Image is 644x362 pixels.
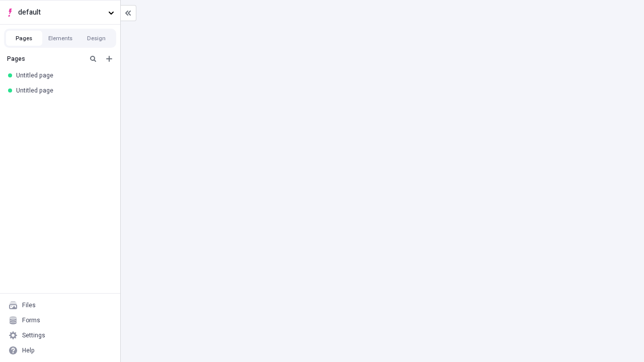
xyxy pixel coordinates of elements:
[18,7,104,18] span: default
[103,53,115,65] button: Add new
[16,71,108,79] div: Untitled page
[22,301,36,309] div: Files
[22,316,40,324] div: Forms
[42,31,78,46] button: Elements
[22,346,35,354] div: Help
[22,331,45,339] div: Settings
[7,55,83,63] div: Pages
[16,86,108,95] div: Untitled page
[78,31,115,46] button: Design
[6,31,42,46] button: Pages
